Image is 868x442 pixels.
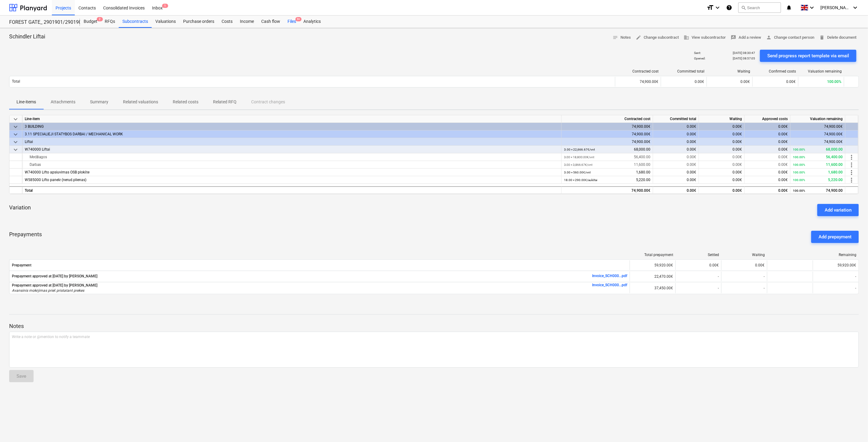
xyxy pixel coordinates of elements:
span: 0.00€ [732,170,742,174]
div: Send progress report template via email [767,52,849,60]
span: 0.00€ [687,155,696,159]
p: Attachments [51,99,75,105]
p: Summary [90,99,108,105]
div: Contracted cost [562,115,653,123]
button: Search [738,2,781,13]
button: Notes [610,33,633,42]
div: 74,900.00€ [562,123,653,130]
div: Medžiagos [25,153,559,161]
span: 0.00€ [732,162,742,167]
i: keyboard_arrow_down [808,4,816,11]
small: 100.00% [793,163,805,166]
div: Liftai [25,138,559,146]
span: 0.00€ [778,155,788,159]
span: 100.00% [827,80,841,84]
div: W585000 Lifto panelė (nerud.plienas) [25,176,559,184]
div: Budget [80,16,101,28]
span: 0.00€ [778,178,788,182]
div: Files [284,16,300,28]
div: Approved costs [745,115,790,123]
a: Valuations [152,16,179,28]
button: Delete document [817,33,859,42]
span: more_vert [848,161,855,169]
span: 0.00€ [778,170,788,174]
p: Variation [9,204,31,211]
div: Costs [218,16,236,28]
span: keyboard_arrow_down [12,131,19,138]
a: Subcontracts [119,16,152,28]
small: 100.00% [793,178,805,182]
p: Related valuations [123,99,158,105]
div: 56,400.00 [564,153,650,161]
div: FOREST GATE_ 2901901/2901902/2901903 [9,19,73,26]
div: 0.00€ [653,123,699,130]
p: Opened : [694,56,705,60]
p: Related RFQ [213,99,237,105]
button: Add variation [817,204,859,216]
a: Files9+ [284,16,300,28]
div: - [813,272,859,281]
button: View subcontractor [681,33,728,42]
button: Add prepayment [811,231,859,243]
div: Contracted cost [618,69,659,73]
div: - [675,283,721,293]
div: 74,900.00 [793,187,843,194]
span: Change contact person [766,34,814,41]
span: [PERSON_NAME] [820,5,851,10]
div: Settled [678,253,719,257]
div: 0.00€ [653,186,699,194]
div: 56,400.00 [793,153,843,161]
div: 37,450.00€ [630,283,675,293]
small: 3.00 × 560.00€ / vnt [564,171,591,174]
span: search [741,5,746,10]
div: 5,220.00 [564,176,650,184]
div: 74,900.00€ [562,138,653,146]
span: 0.00€ [732,147,742,151]
span: more_vert [848,169,855,176]
div: Darbas [25,161,559,169]
a: Analytics [300,16,324,28]
span: delete [819,35,825,40]
div: 5,220.00 [793,176,843,184]
span: person [766,35,772,40]
a: RFQs [101,16,119,28]
div: 1,680.00 [564,169,650,176]
a: Purchase orders [179,16,218,28]
p: Line-items [16,99,36,105]
div: Waiting [709,69,750,73]
div: 0.00€ [721,260,767,270]
div: 0.00€ [699,138,745,146]
span: 0.00€ [786,80,796,84]
span: 0.00€ [687,162,696,167]
span: more_vert [848,154,855,161]
i: Knowledge base [726,4,732,11]
div: 68,000.00 [564,146,650,153]
div: 74,900.00€ [615,77,661,87]
a: Budget2 [80,16,101,28]
small: 18.00 × 290.00€ / aukštai [564,178,597,182]
span: 0.00€ [732,178,742,182]
div: 74,900.00€ [562,186,653,194]
div: 59,920.00€ [813,260,859,270]
div: Income [236,16,258,28]
div: 0.00€ [745,138,790,146]
small: 100.00% [793,148,805,151]
span: 0.00€ [732,155,742,159]
div: - [813,283,859,293]
p: [DATE] 08:30:47 [733,51,755,55]
span: 0.00€ [740,80,750,84]
div: 3.11 SPECIALIEJI STATYBOS DARBAI / MECHANICAL WORK [25,130,559,138]
div: Valuation remaining [801,69,842,73]
a: Invoice_SCH000...pdf [592,283,627,287]
div: Cash flow [258,16,284,28]
div: Confirmed costs [755,69,796,73]
span: Notes [613,34,631,41]
span: Add a review [731,34,761,41]
p: Notes [9,323,859,330]
small: 3.00 × 3,866.67€ / vnt [564,163,592,166]
span: Change subcontract [636,34,679,41]
iframe: Chat Widget [837,413,868,442]
span: 9+ [295,17,302,21]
